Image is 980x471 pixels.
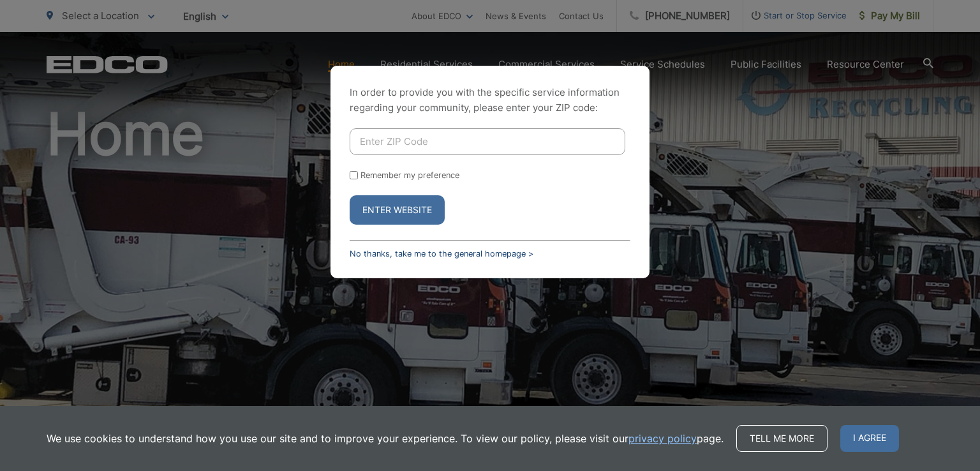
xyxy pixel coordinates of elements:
a: No thanks, take me to the general homepage > [350,249,533,258]
input: Enter ZIP Code [350,128,625,155]
a: privacy policy [628,431,697,446]
p: In order to provide you with the specific service information regarding your community, please en... [350,85,630,116]
button: Enter Website [350,195,445,225]
label: Remember my preference [360,170,459,180]
a: Tell me more [736,425,828,452]
p: We use cookies to understand how you use our site and to improve your experience. To view our pol... [47,431,724,446]
span: I agree [840,425,899,452]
